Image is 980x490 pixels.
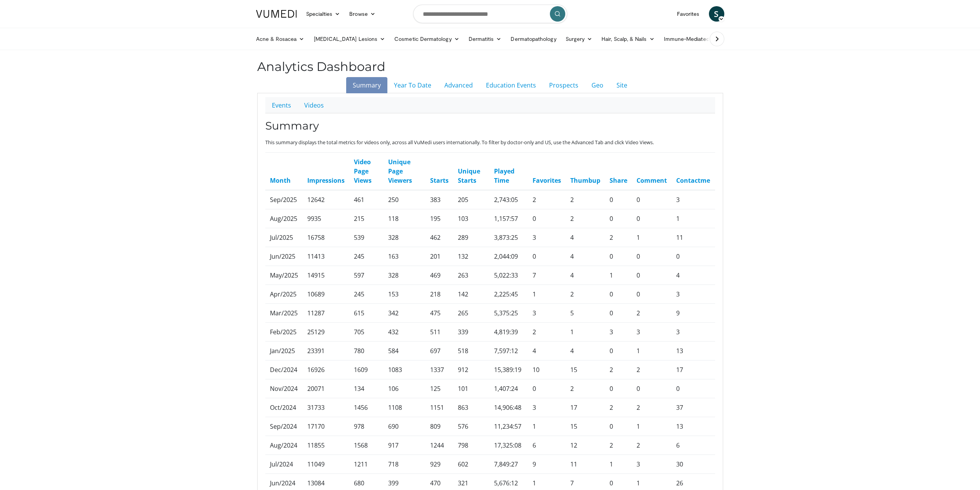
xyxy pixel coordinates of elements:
[605,360,632,379] td: 2
[632,398,672,417] td: 2
[506,31,561,47] a: Dermatopathology
[303,285,349,304] td: 10689
[388,158,412,185] a: Unique Page Viewers
[464,31,506,47] a: Dermatitis
[354,158,372,185] a: Video Page Views
[479,77,543,93] a: Education Events
[566,323,605,342] td: 1
[384,228,426,247] td: 328
[349,360,384,379] td: 1609
[345,6,380,22] a: Browse
[528,209,566,228] td: 0
[265,436,303,455] td: Aug/2024
[265,190,303,209] td: Sep/2025
[265,285,303,304] td: Apr/2025
[349,436,384,455] td: 1568
[426,209,453,228] td: 195
[453,285,489,304] td: 142
[265,209,303,228] td: Aug/2025
[566,190,605,209] td: 2
[265,323,303,342] td: Feb/2025
[265,360,303,379] td: Dec/2024
[384,247,426,266] td: 163
[426,266,453,285] td: 469
[303,417,349,436] td: 17170
[384,266,426,285] td: 328
[303,228,349,247] td: 16758
[349,266,384,285] td: 597
[489,304,528,323] td: 5,375:25
[426,304,453,323] td: 475
[566,228,605,247] td: 4
[256,10,297,18] img: VuMedi Logo
[528,323,566,342] td: 2
[632,228,672,247] td: 1
[349,455,384,474] td: 1211
[605,285,632,304] td: 0
[346,77,387,93] a: Summary
[298,97,330,113] a: Videos
[453,266,489,285] td: 263
[605,436,632,455] td: 2
[610,176,627,185] a: Share
[672,247,715,266] td: 0
[605,304,632,323] td: 0
[413,5,567,23] input: Search topics, interventions
[605,417,632,436] td: 0
[489,342,528,360] td: 7,597:12
[257,59,723,74] h2: Analytics Dashboard
[672,304,715,323] td: 9
[489,323,528,342] td: 4,819:39
[489,247,528,266] td: 2,044:09
[303,209,349,228] td: 9935
[265,342,303,360] td: Jan/2025
[384,342,426,360] td: 584
[453,304,489,323] td: 265
[303,323,349,342] td: 25129
[605,455,632,474] td: 1
[566,455,605,474] td: 11
[561,31,597,47] a: Surgery
[309,31,390,47] a: [MEDICAL_DATA] Lesions
[597,31,659,47] a: Hair, Scalp, & Nails
[265,417,303,436] td: Sep/2024
[533,176,561,185] a: Favorites
[566,304,605,323] td: 5
[430,176,449,185] a: Starts
[453,360,489,379] td: 912
[265,120,715,133] h3: Summary
[605,190,632,209] td: 0
[303,304,349,323] td: 11287
[426,379,453,398] td: 125
[489,285,528,304] td: 2,225:45
[489,417,528,436] td: 11,234:57
[303,379,349,398] td: 20071
[349,342,384,360] td: 780
[632,417,672,436] td: 1
[632,360,672,379] td: 2
[303,247,349,266] td: 11413
[566,360,605,379] td: 15
[303,266,349,285] td: 14915
[265,266,303,285] td: May/2025
[438,77,479,93] a: Advanced
[265,139,715,146] p: This summary displays the total metrics for videos only, across all VuMedi users internationally....
[632,247,672,266] td: 0
[349,379,384,398] td: 134
[605,398,632,417] td: 2
[390,31,464,47] a: Cosmetic Dermatology
[303,190,349,209] td: 12642
[672,455,715,474] td: 30
[426,228,453,247] td: 462
[632,266,672,285] td: 0
[265,247,303,266] td: Jun/2025
[489,379,528,398] td: 1,407:24
[426,455,453,474] td: 929
[384,285,426,304] td: 153
[528,228,566,247] td: 3
[528,360,566,379] td: 10
[632,436,672,455] td: 2
[528,436,566,455] td: 6
[303,360,349,379] td: 16926
[303,342,349,360] td: 23391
